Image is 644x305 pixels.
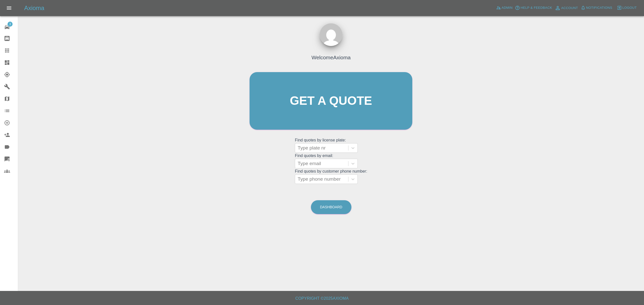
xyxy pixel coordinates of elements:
a: Dashboard [311,200,351,214]
span: Help & Feedback [520,5,552,11]
span: Logout [622,5,637,11]
span: Notifications [586,5,612,11]
grid: Find quotes by license plate: [295,138,367,153]
span: 3 [8,22,13,27]
a: Admin [495,4,514,12]
span: Account [561,5,578,11]
h6: Copyright © 2025 Axioma [4,295,640,302]
button: Logout [616,4,638,12]
h5: Axioma [24,4,44,12]
button: Notifications [579,4,614,12]
grid: Find quotes by email: [295,154,367,168]
a: Account [553,4,579,12]
grid: Find quotes by customer phone number: [295,169,367,184]
button: Help & Feedback [514,4,553,12]
button: Open drawer [3,2,15,14]
span: Admin [502,5,513,11]
a: Get a quote [250,72,412,130]
h4: Welcome Axioma [311,54,351,61]
img: ... [320,23,342,46]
